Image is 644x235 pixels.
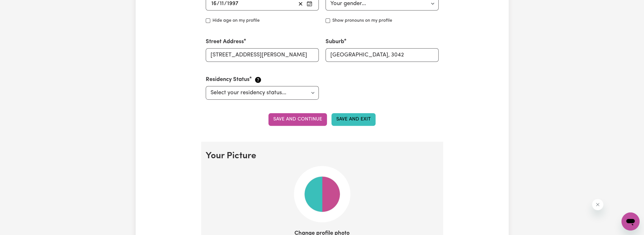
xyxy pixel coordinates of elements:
[332,17,392,24] label: Show pronouns on my profile
[592,199,603,210] iframe: Close message
[213,17,260,24] label: Hide age on my profile
[3,4,34,8] span: Need any help?
[268,113,327,126] button: Save and continue
[331,113,376,126] button: Save and Exit
[206,38,244,46] label: Street Address
[206,151,439,161] h2: Your Picture
[217,1,220,7] span: /
[224,1,227,7] span: /
[294,166,350,222] img: Your default profile image
[326,48,439,62] input: e.g. North Bondi, New South Wales
[621,212,639,230] iframe: Button to launch messaging window
[206,75,250,84] label: Residency Status
[326,38,344,46] label: Suburb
